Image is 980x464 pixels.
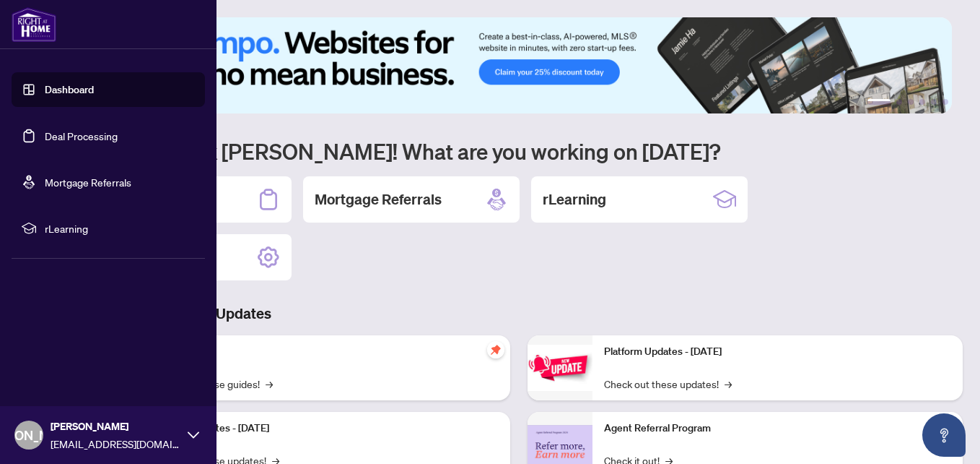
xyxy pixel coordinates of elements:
img: Slide 0 [75,17,952,113]
a: Mortgage Referrals [45,176,131,189]
span: [PERSON_NAME] [51,418,180,434]
img: Platform Updates - June 23, 2025 [528,345,592,390]
span: pushpin [487,341,504,358]
button: 4 [919,99,925,105]
button: 6 [942,99,948,105]
h2: rLearning [543,189,606,210]
h1: Welcome back [PERSON_NAME]! What are you working on [DATE]? [75,137,963,165]
h2: Mortgage Referrals [315,189,442,210]
button: 1 [867,99,891,105]
button: Open asap [922,413,966,457]
button: 5 [931,99,937,105]
span: rLearning [45,220,195,236]
p: Platform Updates - [DATE] [604,344,951,360]
button: 3 [908,99,914,105]
img: logo [12,7,56,42]
p: Agent Referral Program [604,421,951,437]
p: Platform Updates - [DATE] [152,421,499,437]
p: Self-Help [152,344,499,360]
button: 2 [896,99,902,105]
h3: Brokerage & Industry Updates [75,304,963,324]
span: → [266,376,273,392]
a: Check out these updates!→ [604,376,732,392]
a: Dashboard [45,83,94,96]
span: → [725,376,732,392]
a: Deal Processing [45,129,118,142]
span: [EMAIL_ADDRESS][DOMAIN_NAME] [51,436,180,452]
